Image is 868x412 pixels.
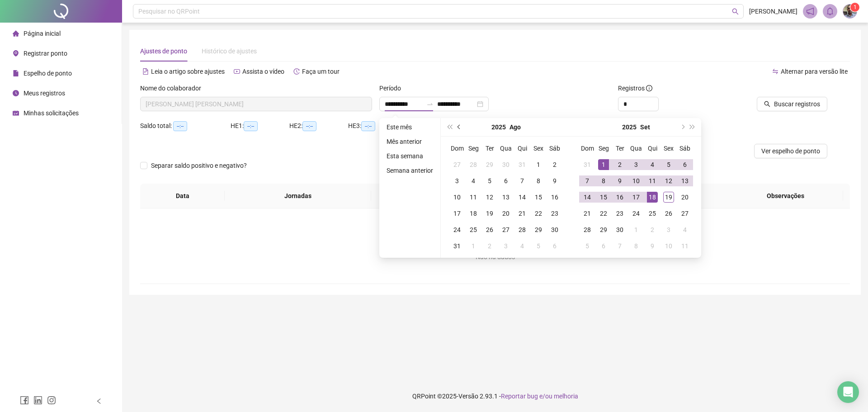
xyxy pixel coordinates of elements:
div: 28 [468,159,479,170]
span: to [426,100,434,108]
td: 2025-09-03 [498,238,514,254]
div: 13 [679,175,690,186]
div: 17 [631,192,642,203]
div: 1 [533,159,544,170]
td: 2025-10-11 [677,238,693,254]
div: 26 [663,208,674,219]
div: 25 [647,208,658,219]
div: 4 [517,241,528,251]
div: 5 [582,241,593,251]
div: 30 [500,159,511,170]
div: 6 [598,241,609,251]
td: 2025-08-25 [465,222,481,238]
div: 1 [631,224,642,235]
div: 3 [452,175,462,186]
td: 2025-10-04 [677,222,693,238]
div: 20 [500,208,511,219]
td: 2025-08-02 [547,156,563,173]
th: Seg [595,140,612,156]
div: 12 [484,192,495,203]
div: 8 [631,241,642,251]
td: 2025-09-10 [628,173,644,189]
td: 2025-08-20 [498,205,514,222]
span: youtube [234,68,240,75]
td: 2025-09-22 [595,205,612,222]
td: 2025-09-02 [612,156,628,173]
td: 2025-10-03 [660,222,677,238]
span: Registros [618,83,652,93]
div: 1 [468,241,479,251]
span: 1 [854,4,857,10]
td: 2025-08-06 [498,173,514,189]
div: 2 [614,159,625,170]
td: 2025-09-06 [677,156,693,173]
div: Não há dados [151,252,839,262]
div: 6 [679,159,690,170]
div: 5 [533,241,544,251]
span: search [732,8,739,15]
th: Dom [579,140,595,156]
span: file [13,70,19,76]
span: Alternar para versão lite [781,68,848,75]
div: 12 [663,175,674,186]
td: 2025-09-02 [481,238,498,254]
td: 2025-09-08 [595,173,612,189]
span: Leia o artigo sobre ajustes [151,68,225,75]
td: 2025-09-17 [628,189,644,205]
span: clock-circle [13,90,19,96]
sup: Atualize o seu contato no menu Meus Dados [850,3,859,12]
td: 2025-08-19 [481,205,498,222]
div: 30 [549,224,560,235]
td: 2025-08-10 [449,189,465,205]
span: file-text [142,68,149,75]
div: 27 [679,208,690,219]
button: Buscar registros [757,97,827,111]
td: 2025-10-01 [628,222,644,238]
span: facebook [20,396,29,405]
td: 2025-08-30 [547,222,563,238]
span: --:-- [244,121,258,131]
button: super-next-year [688,118,698,136]
div: 20 [679,192,690,203]
span: info-circle [646,85,652,91]
span: Meus registros [24,90,65,97]
td: 2025-08-23 [547,205,563,222]
td: 2025-08-24 [449,222,465,238]
div: 15 [598,192,609,203]
span: Espelho de ponto [24,70,72,77]
span: --:-- [173,121,187,131]
td: 2025-09-27 [677,205,693,222]
td: 2025-10-07 [612,238,628,254]
div: 24 [452,224,462,235]
div: 19 [484,208,495,219]
th: Ter [612,140,628,156]
td: 2025-07-27 [449,156,465,173]
button: Ver espelho de ponto [754,144,827,158]
td: 2025-10-09 [644,238,660,254]
td: 2025-08-05 [481,173,498,189]
button: year panel [622,118,637,136]
th: Dom [449,140,465,156]
td: 2025-07-30 [498,156,514,173]
td: 2025-09-29 [595,222,612,238]
div: 23 [614,208,625,219]
span: --:-- [361,121,375,131]
div: 2 [647,224,658,235]
div: 3 [500,241,511,251]
th: Seg [465,140,481,156]
td: 2025-08-22 [530,205,547,222]
footer: QRPoint © 2025 - 2.93.1 - [122,380,868,412]
td: 2025-08-13 [498,189,514,205]
span: environment [13,50,19,57]
td: 2025-08-15 [530,189,547,205]
div: 7 [582,175,593,186]
button: month panel [640,118,650,136]
li: Esta semana [383,151,437,161]
button: prev-year [454,118,464,136]
td: 2025-08-16 [547,189,563,205]
div: HE 3: [348,121,407,131]
div: 28 [517,224,528,235]
th: Qua [498,140,514,156]
span: ALOISIO DA CRUZ LACERDA JUNIOR [146,97,367,111]
div: HE 1: [231,121,289,131]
